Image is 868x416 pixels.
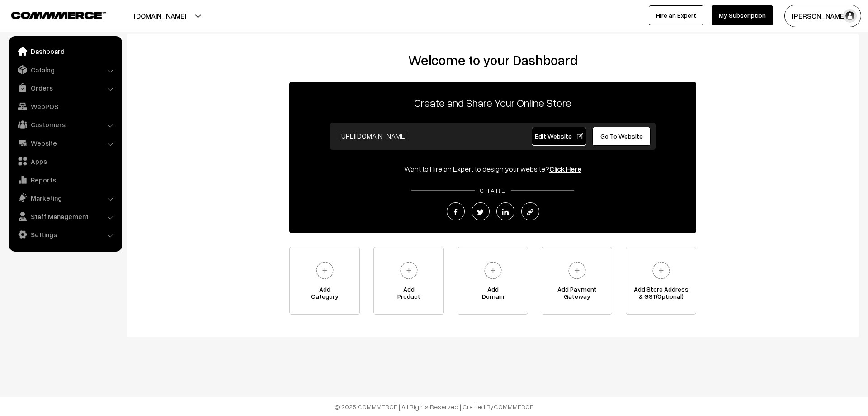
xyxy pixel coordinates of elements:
a: Catalog [11,62,119,78]
img: plus.svg [565,258,590,283]
img: COMMMERCE [11,12,106,19]
span: Add Domain [458,286,528,304]
a: My Subscription [712,5,773,25]
img: plus.svg [396,258,421,283]
a: WebPOS [11,98,119,115]
h2: Welcome to your Dashboard [136,52,850,68]
a: Dashboard [11,43,119,59]
a: Staff Management [11,208,119,225]
button: [PERSON_NAME] [784,5,861,27]
a: AddCategory [289,247,360,315]
img: plus.svg [312,258,337,283]
div: Want to Hire an Expert to design your website? [289,163,696,174]
a: Orders [11,80,119,96]
span: Add Category [290,286,359,304]
a: AddProduct [373,247,444,315]
a: Edit Website [532,127,587,146]
a: Marketing [11,190,119,206]
a: Settings [11,226,119,243]
span: Go To Website [600,132,643,140]
a: Add Store Address& GST(Optional) [626,247,696,315]
a: Reports [11,172,119,188]
a: Add PaymentGateway [542,247,612,315]
button: [DOMAIN_NAME] [102,5,218,27]
img: plus.svg [481,258,505,283]
span: SHARE [475,186,511,194]
a: Click Here [549,164,581,173]
span: Add Payment Gateway [542,286,612,304]
a: Customers [11,116,119,133]
a: Hire an Expert [649,5,703,25]
a: COMMMERCE [494,403,533,411]
a: COMMMERCE [11,9,90,20]
a: Apps [11,153,119,169]
img: user [843,9,857,23]
span: Add Product [374,286,443,304]
img: plus.svg [649,258,674,283]
a: Go To Website [592,127,651,146]
span: Edit Website [535,132,583,140]
a: AddDomain [458,247,528,315]
p: Create and Share Your Online Store [289,95,696,111]
span: Add Store Address & GST(Optional) [626,286,696,304]
a: Website [11,135,119,151]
